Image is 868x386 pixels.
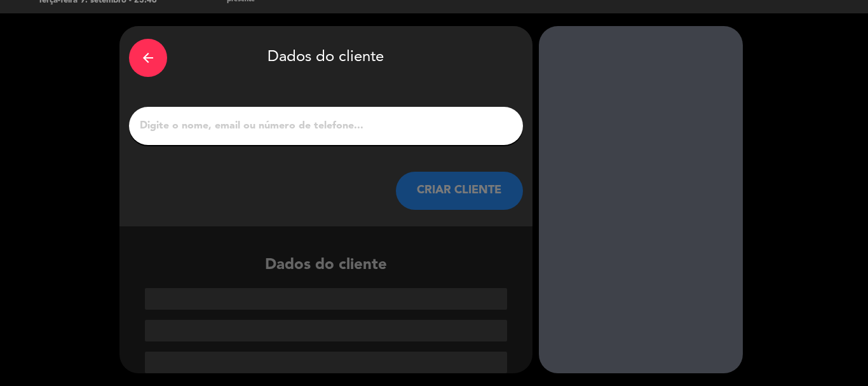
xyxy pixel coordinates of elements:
div: Dados do cliente [119,253,532,373]
input: Digite o nome, email ou número de telefone... [139,117,513,135]
button: CRIAR CLIENTE [396,172,523,210]
i: arrow_back [140,50,156,65]
div: Dados do cliente [129,36,523,80]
